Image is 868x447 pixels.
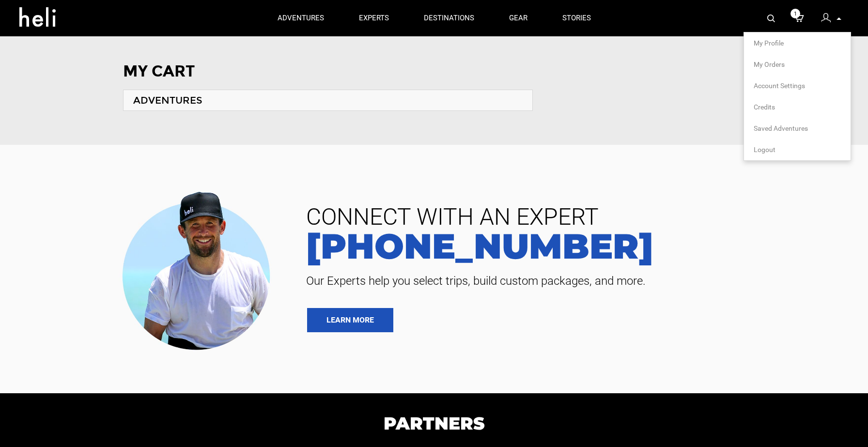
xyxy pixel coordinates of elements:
[790,9,800,18] span: 1
[754,124,808,132] span: Saved Adventures
[754,39,784,47] span: My Profile
[754,146,775,154] span: Logout
[299,205,853,229] span: CONNECT WITH AN EXPERT
[821,13,831,23] img: signin-icon-3x.png
[299,229,853,263] a: [PHONE_NUMBER]
[115,184,284,355] img: contact our team
[754,61,785,68] span: My Orders
[299,273,853,289] span: Our Experts help you select trips, build custom packages, and more.
[359,13,389,23] p: experts
[133,95,523,106] h2: ADVENTURES
[123,63,745,80] h1: MY CART
[424,13,474,23] p: destinations
[754,102,841,112] a: Credits
[278,13,324,23] p: adventures
[307,308,393,332] a: LEARN MORE
[754,82,805,90] span: Account Settings
[767,15,775,22] img: search-bar-icon.svg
